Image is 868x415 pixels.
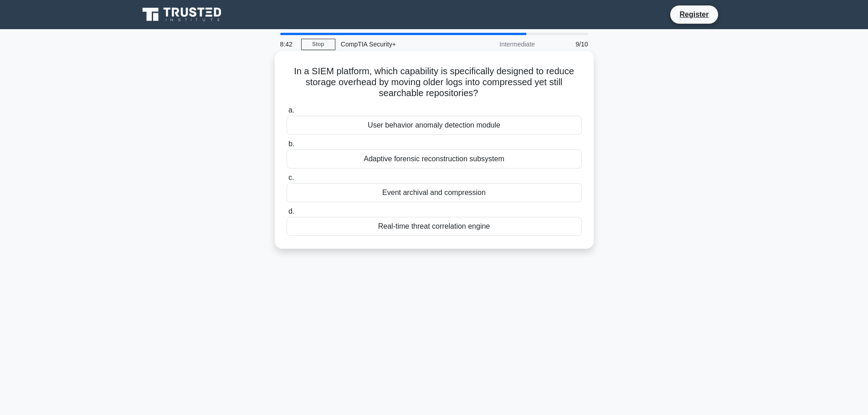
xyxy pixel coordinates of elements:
[288,106,294,114] span: a.
[275,35,301,53] div: 8:42
[301,39,335,50] a: Stop
[288,207,294,215] span: d.
[540,35,594,53] div: 9/10
[287,183,582,202] div: Event archival and compression
[288,140,294,148] span: b.
[286,66,583,99] h5: In a SIEM platform, which capability is specifically designed to reduce storage overhead by movin...
[674,9,714,20] a: Register
[335,35,461,53] div: CompTIA Security+
[287,116,582,135] div: User behavior anomaly detection module
[287,217,582,236] div: Real-time threat correlation engine
[461,35,540,53] div: Intermediate
[287,149,582,169] div: Adaptive forensic reconstruction subsystem
[288,174,294,181] span: c.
